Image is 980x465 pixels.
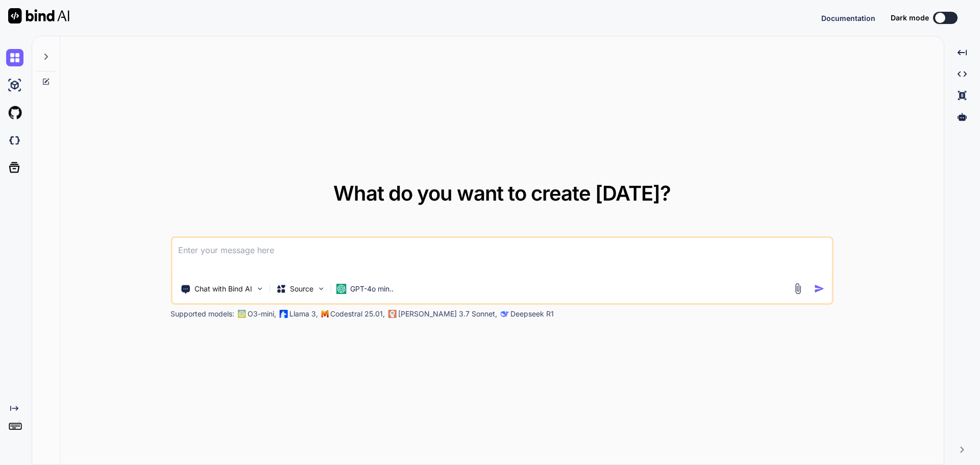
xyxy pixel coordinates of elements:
[321,310,328,317] img: Mistral-AI
[170,309,234,319] p: Supported models:
[510,309,554,319] p: Deepseek R1
[333,181,671,206] span: What do you want to create [DATE]?
[792,283,804,295] img: attachment
[6,132,23,149] img: darkCloudIdeIcon
[330,309,385,319] p: Codestral 25.01,
[8,8,69,23] img: Bind AI
[500,310,508,318] img: claude
[248,309,276,319] p: O3-mini,
[6,77,23,94] img: ai-studio
[6,49,23,66] img: chat
[237,310,246,318] img: GPT-4
[6,104,23,121] img: githubLight
[398,309,497,319] p: [PERSON_NAME] 3.7 Sonnet,
[350,284,394,294] p: GPT-4o min..
[316,284,325,293] img: Pick Models
[290,284,313,294] p: Source
[279,310,287,318] img: Llama2
[814,283,825,294] img: icon
[388,310,396,318] img: claude
[821,13,875,23] button: Documentation
[289,309,318,319] p: Llama 3,
[336,284,346,294] img: GPT-4o mini
[255,284,264,293] img: Pick Tools
[821,14,875,22] span: Documentation
[194,284,252,294] p: Chat with Bind AI
[891,13,929,23] span: Dark mode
